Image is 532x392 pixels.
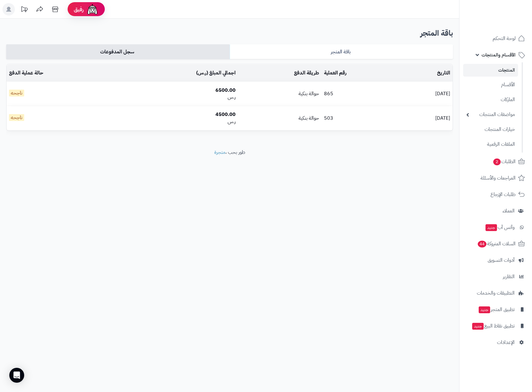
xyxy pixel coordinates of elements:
[463,171,528,185] a: المراجعات والأسئلة
[398,65,453,82] td: التاريخ
[503,272,515,281] span: التقارير
[6,44,230,59] a: سجل المدفوعات
[230,44,453,59] a: باقة المتجر
[479,306,490,313] span: جديد
[490,190,516,199] span: طلبات الإرجاع
[463,78,518,91] a: الأقسام
[477,289,515,297] span: التطبيقات والخدمات
[485,224,497,231] span: جديد
[463,203,528,218] a: العملاء
[463,286,528,301] a: التطبيقات والخدمات
[463,93,518,106] a: الماركات
[503,207,515,215] span: العملاء
[478,241,486,247] span: 44
[463,318,528,333] a: تطبيق نقاط البيعجديد
[493,158,501,165] span: 2
[463,220,528,235] a: وآتس آبجديد
[9,114,24,121] label: ناجحه
[321,106,398,130] td: 503
[481,51,516,59] span: الأقسام والمنتجات
[118,118,236,125] div: ر.س
[463,138,518,151] a: الملفات الرقمية
[9,90,24,96] label: ناجحه
[321,65,398,82] td: رقم العملية
[118,94,236,101] div: ر.س
[463,64,518,77] a: المنتجات
[497,338,515,347] span: الإعدادات
[472,322,515,330] span: تطبيق نقاط البيع
[493,157,516,166] span: الطلبات
[481,174,516,182] span: المراجعات والأسئلة
[16,3,32,17] a: تحديثات المنصة
[463,108,518,121] a: مواصفات المنتجات
[472,323,484,330] span: جديد
[238,82,321,106] td: حوالة بنكية
[463,302,528,317] a: تطبيق المتجرجديد
[238,106,321,130] td: حوالة بنكية
[214,149,225,156] a: متجرة
[463,123,518,136] a: خيارات المنتجات
[488,256,515,265] span: أدوات التسويق
[477,239,516,248] span: السلات المتروكة
[398,106,453,130] td: [DATE]
[115,65,238,82] td: اجمالي المبلغ (ر.س)
[485,223,515,232] span: وآتس آب
[463,335,528,350] a: الإعدادات
[321,82,398,106] td: 865
[463,154,528,169] a: الطلبات2
[86,3,99,16] img: ai-face.png
[74,6,84,13] span: رفيق
[463,31,528,46] a: لوحة التحكم
[6,27,453,40] h2: باقة المتجر
[398,82,453,106] td: [DATE]
[9,368,24,383] div: Open Intercom Messenger
[478,305,515,314] span: تطبيق المتجر
[493,34,516,43] span: لوحة التحكم
[118,87,236,94] div: 6500.00
[118,111,236,118] div: 4500.00
[463,187,528,202] a: طلبات الإرجاع
[463,236,528,251] a: السلات المتروكة44
[7,65,115,82] td: حالة عملية الدفع
[463,253,528,268] a: أدوات التسويق
[238,65,321,82] td: طريقة الدفع
[463,269,528,284] a: التقارير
